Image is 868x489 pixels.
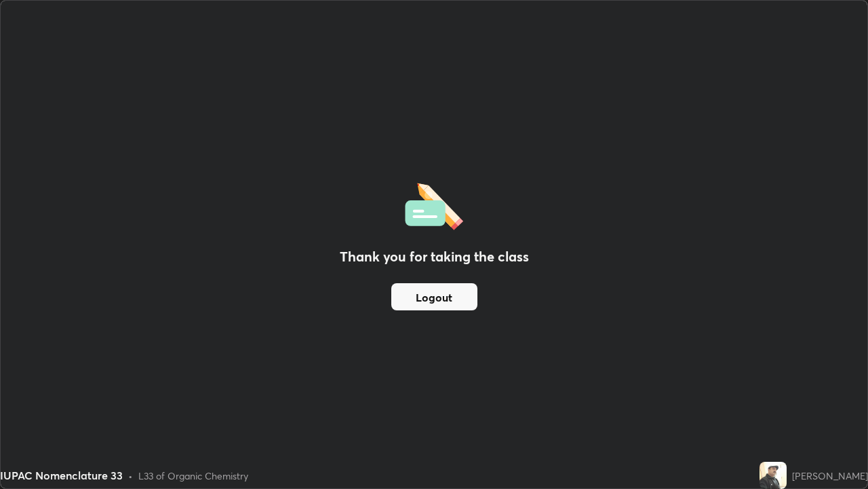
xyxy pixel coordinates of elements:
[792,469,868,483] div: [PERSON_NAME]
[405,179,463,230] img: offlineFeedback.1438e8b3.svg
[128,469,133,483] div: •
[759,462,787,489] img: 8789f57d21a94de8b089b2eaa565dc50.jpg
[391,283,477,310] button: Logout
[138,469,248,483] div: L33 of Organic Chemistry
[340,247,529,267] h2: Thank you for taking the class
